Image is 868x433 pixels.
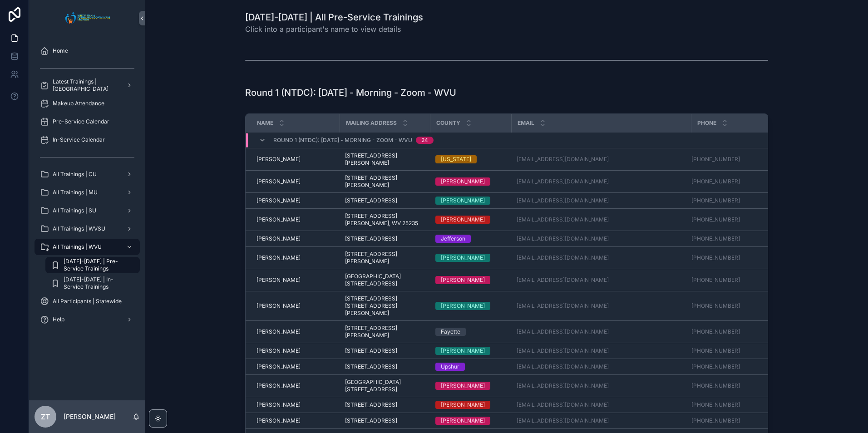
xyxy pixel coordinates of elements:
span: [DATE]-[DATE] | Pre-Service Trainings [64,258,131,272]
a: [EMAIL_ADDRESS][DOMAIN_NAME] [517,328,609,335]
a: All Trainings | SU [35,202,140,219]
div: 24 [421,137,428,144]
a: [PERSON_NAME] [256,178,334,185]
a: [EMAIL_ADDRESS][DOMAIN_NAME] [517,328,686,335]
span: [PERSON_NAME] [256,178,301,185]
a: [EMAIL_ADDRESS][DOMAIN_NAME] [517,156,609,163]
a: Upshur [435,363,506,371]
a: [PERSON_NAME] [256,276,334,284]
span: [STREET_ADDRESS] [STREET_ADDRESS][PERSON_NAME] [345,295,424,317]
a: [EMAIL_ADDRESS][DOMAIN_NAME] [517,254,609,261]
div: [PERSON_NAME] [441,197,485,205]
div: scrollable content [29,36,145,340]
div: [PERSON_NAME] [441,302,485,310]
span: [STREET_ADDRESS][PERSON_NAME] [345,174,424,189]
span: All Trainings | MU [53,189,98,196]
span: [PERSON_NAME] [256,382,301,389]
a: [STREET_ADDRESS] [345,401,424,408]
a: [EMAIL_ADDRESS][DOMAIN_NAME] [517,302,686,310]
a: Help [35,311,140,328]
span: [PERSON_NAME] [256,235,301,242]
span: All Trainings | WVU [53,243,102,251]
a: [PHONE_NUMBER] [691,328,740,335]
a: [PHONE_NUMBER] [691,328,766,335]
span: In-Service Calendar [53,136,105,143]
a: [PERSON_NAME] [435,302,506,310]
a: [PERSON_NAME] [256,235,334,242]
span: [PERSON_NAME] [256,363,301,370]
a: [PHONE_NUMBER] [691,235,740,242]
span: [PERSON_NAME] [256,254,301,261]
a: [PHONE_NUMBER] [691,197,740,204]
a: [EMAIL_ADDRESS][DOMAIN_NAME] [517,401,609,408]
a: Makeup Attendance [35,95,140,112]
a: [PHONE_NUMBER] [691,363,740,370]
span: Pre-Service Calendar [53,118,109,125]
a: [EMAIL_ADDRESS][DOMAIN_NAME] [517,363,609,370]
a: [PERSON_NAME] [256,156,334,163]
a: [EMAIL_ADDRESS][DOMAIN_NAME] [517,382,686,389]
a: [PHONE_NUMBER] [691,363,766,370]
a: Pre-Service Calendar [35,113,140,130]
a: [EMAIL_ADDRESS][DOMAIN_NAME] [517,347,609,354]
span: Mailing Address [346,119,397,127]
a: [PERSON_NAME] [435,417,506,425]
a: [EMAIL_ADDRESS][DOMAIN_NAME] [517,216,609,223]
a: [DATE]-[DATE] | Pre-Service Trainings [45,257,140,273]
a: [PERSON_NAME] [256,328,334,335]
a: [EMAIL_ADDRESS][DOMAIN_NAME] [517,363,686,370]
span: [STREET_ADDRESS] [345,363,397,370]
a: [PHONE_NUMBER] [691,302,740,310]
a: [PERSON_NAME] [435,216,506,224]
a: [PHONE_NUMBER] [691,302,766,310]
span: Latest Trainings | [GEOGRAPHIC_DATA] [53,78,119,93]
span: [PERSON_NAME] [256,302,301,310]
a: [EMAIL_ADDRESS][DOMAIN_NAME] [517,197,686,204]
span: Phone [697,119,716,127]
a: [EMAIL_ADDRESS][DOMAIN_NAME] [517,276,609,284]
span: Makeup Attendance [53,100,104,107]
span: Email [518,119,534,127]
a: [EMAIL_ADDRESS][DOMAIN_NAME] [517,417,609,424]
a: [PERSON_NAME] [256,382,334,389]
a: [PERSON_NAME] [256,216,334,223]
a: [EMAIL_ADDRESS][DOMAIN_NAME] [517,178,609,185]
a: [PERSON_NAME] [256,254,334,261]
a: [STREET_ADDRESS] [345,235,424,242]
a: [PHONE_NUMBER] [691,235,766,242]
a: [EMAIL_ADDRESS][DOMAIN_NAME] [517,401,686,408]
a: [PERSON_NAME] [256,347,334,354]
a: [EMAIL_ADDRESS][DOMAIN_NAME] [517,156,686,163]
a: [PERSON_NAME] [435,382,506,390]
span: All Trainings | CU [53,171,97,178]
span: [STREET_ADDRESS] [345,401,397,408]
a: [PERSON_NAME] [256,417,334,424]
span: [PERSON_NAME] [256,156,301,163]
a: [EMAIL_ADDRESS][DOMAIN_NAME] [517,235,609,242]
a: All Trainings | WVU [35,239,140,255]
a: [EMAIL_ADDRESS][DOMAIN_NAME] [517,216,686,223]
div: [PERSON_NAME] [441,216,485,224]
a: All Trainings | CU [35,166,140,182]
a: [PERSON_NAME] [256,401,334,408]
img: App logo [63,11,112,25]
a: [PERSON_NAME] [435,347,506,355]
div: [PERSON_NAME] [441,254,485,262]
div: Fayette [441,328,460,336]
span: All Trainings | SU [53,207,96,214]
span: Round 1 (NTDC): [DATE] - Morning - Zoom - WVU [273,137,412,144]
span: [PERSON_NAME] [256,401,301,408]
span: [STREET_ADDRESS][PERSON_NAME] [345,152,424,167]
a: [EMAIL_ADDRESS][DOMAIN_NAME] [517,347,686,354]
span: [PERSON_NAME] [256,216,301,223]
a: [PERSON_NAME] [435,401,506,409]
h1: [DATE]-[DATE] | All Pre-Service Trainings [245,11,423,24]
a: [STREET_ADDRESS] [345,417,424,424]
span: All Trainings | WVSU [53,225,105,232]
a: [GEOGRAPHIC_DATA][STREET_ADDRESS] [345,273,424,287]
div: [PERSON_NAME] [441,417,485,425]
span: [STREET_ADDRESS][PERSON_NAME] [345,325,424,339]
a: [DATE]-[DATE] | In-Service Trainings [45,275,140,291]
span: [STREET_ADDRESS] [345,197,397,204]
